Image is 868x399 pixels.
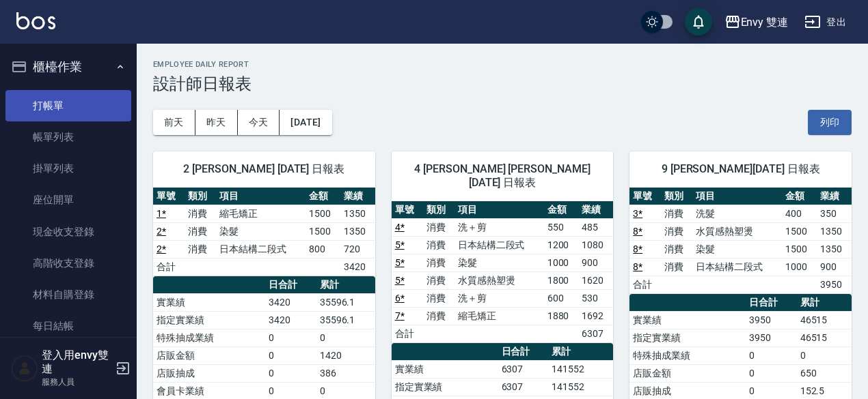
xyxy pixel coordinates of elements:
td: 1350 [817,240,852,258]
td: 3950 [746,329,797,346]
th: 業績 [578,201,613,219]
td: 消費 [423,307,455,325]
td: 3420 [340,258,375,276]
td: 350 [817,205,852,222]
th: 累計 [316,276,375,294]
td: 550 [544,218,579,236]
div: Envy 雙連 [741,14,789,31]
th: 累計 [548,343,613,361]
button: [DATE] [280,110,331,135]
td: 1500 [306,222,340,240]
th: 類別 [423,201,455,219]
td: 1350 [340,222,375,240]
td: 0 [265,329,316,346]
td: 0 [316,329,375,346]
th: 業績 [817,188,852,205]
th: 業績 [340,188,375,205]
td: 消費 [423,289,455,307]
td: 指定實業績 [392,378,498,396]
td: 1000 [782,258,817,276]
td: 消費 [423,236,455,254]
th: 金額 [544,201,579,219]
button: 今天 [238,110,280,135]
td: 洗＋剪 [455,289,544,307]
td: 店販金額 [629,364,746,382]
td: 店販抽成 [153,364,265,382]
td: 合計 [629,276,661,293]
td: 600 [544,289,579,307]
td: 特殊抽成業績 [629,346,746,364]
td: 消費 [423,218,455,236]
td: 消費 [423,271,455,289]
td: 1080 [578,236,613,254]
td: 1420 [316,346,375,364]
td: 1500 [306,205,340,222]
td: 900 [817,258,852,276]
th: 類別 [661,188,692,205]
td: 縮毛矯正 [455,307,544,325]
td: 消費 [661,258,692,276]
h2: Employee Daily Report [153,60,852,69]
td: 0 [265,346,316,364]
td: 141552 [548,378,613,396]
td: 染髮 [455,254,544,271]
td: 1620 [578,271,613,289]
td: 消費 [661,205,692,222]
td: 35596.1 [316,311,375,329]
td: 洗髮 [692,205,782,222]
td: 消費 [185,240,216,258]
td: 洗＋剪 [455,218,544,236]
td: 指定實業績 [629,329,746,346]
button: Envy 雙連 [719,8,794,36]
td: 1200 [544,236,579,254]
span: 9 [PERSON_NAME][DATE] 日報表 [646,162,835,176]
button: 列印 [808,110,852,135]
h5: 登入用envy雙連 [42,349,111,376]
td: 6307 [498,360,549,378]
img: Person [11,355,38,382]
button: 櫃檯作業 [5,49,131,85]
td: 3420 [265,293,316,311]
span: 4 [PERSON_NAME] [PERSON_NAME][DATE] 日報表 [408,162,597,190]
table: a dense table [153,188,375,276]
button: save [685,8,712,35]
th: 項目 [455,201,544,219]
th: 日合計 [265,276,316,294]
th: 金額 [306,188,340,205]
td: 1800 [544,271,579,289]
td: 1000 [544,254,579,271]
td: 46515 [797,329,852,346]
td: 日本結構二段式 [692,258,782,276]
td: 1350 [340,205,375,222]
td: 日本結構二段式 [216,240,306,258]
td: 1692 [578,307,613,325]
td: 消費 [185,222,216,240]
td: 1350 [817,222,852,240]
td: 店販金額 [153,346,265,364]
td: 3950 [746,311,797,329]
td: 0 [746,364,797,382]
th: 單號 [629,188,661,205]
td: 染髮 [216,222,306,240]
td: 特殊抽成業績 [153,329,265,346]
td: 141552 [548,360,613,378]
td: 0 [746,346,797,364]
td: 900 [578,254,613,271]
td: 實業績 [629,311,746,329]
a: 掛單列表 [5,153,131,184]
td: 6307 [498,378,549,396]
th: 日合計 [746,294,797,312]
td: 3950 [817,276,852,293]
h3: 設計師日報表 [153,74,852,93]
td: 485 [578,218,613,236]
a: 打帳單 [5,90,131,121]
td: 1500 [782,222,817,240]
td: 指定實業績 [153,311,265,329]
td: 386 [316,364,375,382]
td: 0 [265,364,316,382]
td: 720 [340,240,375,258]
button: 昨天 [195,110,238,135]
td: 35596.1 [316,293,375,311]
th: 單號 [392,201,423,219]
button: 前天 [153,110,195,135]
